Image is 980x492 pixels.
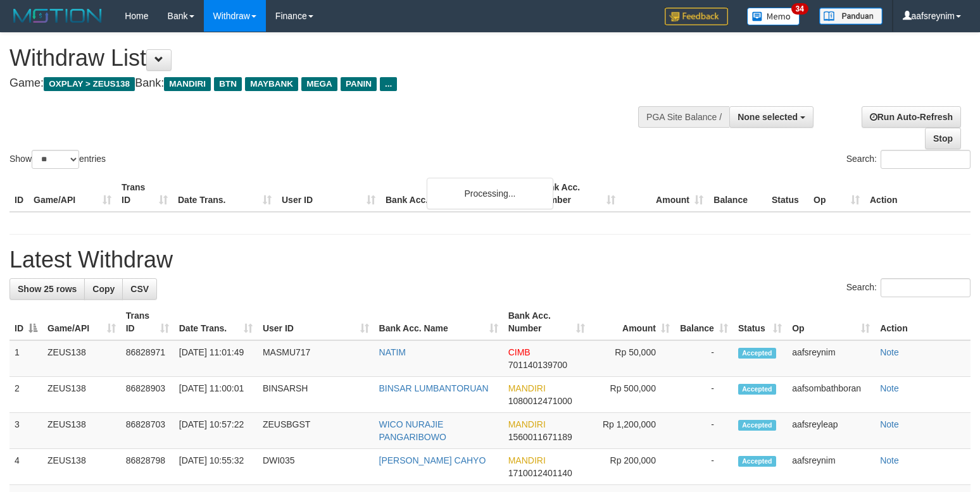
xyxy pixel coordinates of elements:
td: DWI035 [258,449,374,485]
a: [PERSON_NAME] CAHYO [379,455,486,465]
td: ZEUS138 [42,413,121,449]
a: WICO NURAJIE PANGARIBOWO [379,419,446,442]
a: NATIM [379,347,406,357]
h1: Withdraw List [9,46,641,71]
td: Rp 50,000 [590,340,675,377]
a: Note [880,455,899,465]
button: None selected [729,106,814,128]
td: aafsreynim [787,340,875,377]
td: MASMU717 [258,340,374,377]
td: Rp 1,200,000 [590,413,675,449]
a: BINSAR LUMBANTORUAN [379,383,489,393]
td: 2 [9,377,42,413]
td: - [675,449,733,485]
td: aafsombathboran [787,377,875,413]
td: ZEUSBGST [258,413,374,449]
th: Bank Acc. Name: activate to sort column ascending [374,304,503,340]
th: Op [808,176,865,212]
input: Search: [881,150,971,169]
span: MAYBANK [245,77,298,91]
th: User ID: activate to sort column ascending [258,304,374,340]
td: 86828971 [121,340,174,377]
img: Button%20Memo.svg [747,8,800,25]
td: 86828703 [121,413,174,449]
th: Bank Acc. Number [532,176,620,212]
th: Trans ID [116,176,173,212]
th: Date Trans.: activate to sort column ascending [174,304,258,340]
select: Showentries [32,150,79,169]
th: ID [9,176,28,212]
th: Bank Acc. Name [380,176,532,212]
td: aafsreyleap [787,413,875,449]
span: BTN [214,77,242,91]
a: Copy [84,278,123,300]
a: Note [880,347,899,357]
th: Status [767,176,808,212]
td: Rp 500,000 [590,377,675,413]
td: ZEUS138 [42,340,121,377]
span: None selected [738,112,798,122]
span: Copy 701140139700 to clipboard [508,360,567,370]
span: MANDIRI [508,455,546,465]
img: panduan.png [819,8,883,25]
span: CSV [130,284,149,294]
label: Search: [846,278,971,297]
td: 86828798 [121,449,174,485]
th: Amount: activate to sort column ascending [590,304,675,340]
span: ... [380,77,397,91]
th: Date Trans. [173,176,277,212]
label: Search: [846,150,971,169]
td: - [675,340,733,377]
th: Op: activate to sort column ascending [787,304,875,340]
div: PGA Site Balance / [638,106,729,128]
span: Accepted [738,420,776,431]
td: [DATE] 11:00:01 [174,377,258,413]
th: Action [875,304,971,340]
span: 34 [791,3,808,15]
div: Processing... [427,178,553,209]
th: Status: activate to sort column ascending [733,304,787,340]
span: Accepted [738,384,776,395]
a: Show 25 rows [9,278,85,300]
span: OXPLAY > ZEUS138 [44,77,135,91]
th: Bank Acc. Number: activate to sort column ascending [503,304,591,340]
td: 86828903 [121,377,174,413]
td: 4 [9,449,42,485]
a: CSV [122,278,157,300]
span: CIMB [508,347,531,357]
td: ZEUS138 [42,449,121,485]
span: MANDIRI [164,77,211,91]
a: Stop [925,128,961,149]
td: Rp 200,000 [590,449,675,485]
span: Accepted [738,456,776,467]
th: Action [865,176,971,212]
td: aafsreynim [787,449,875,485]
th: Amount [620,176,708,212]
input: Search: [881,278,971,297]
td: - [675,377,733,413]
td: [DATE] 10:55:32 [174,449,258,485]
th: User ID [277,176,380,212]
span: Copy 1080012471000 to clipboard [508,396,572,406]
a: Run Auto-Refresh [862,106,961,128]
td: - [675,413,733,449]
th: Game/API [28,176,116,212]
h1: Latest Withdraw [9,247,971,273]
td: [DATE] 10:57:22 [174,413,258,449]
th: ID: activate to sort column descending [9,304,42,340]
span: Show 25 rows [18,284,77,294]
img: Feedback.jpg [665,8,728,25]
span: Copy [92,284,115,294]
span: MANDIRI [508,419,546,429]
span: Copy 1710012401140 to clipboard [508,468,572,478]
img: MOTION_logo.png [9,6,106,25]
td: [DATE] 11:01:49 [174,340,258,377]
span: Copy 1560011671189 to clipboard [508,432,572,442]
span: Accepted [738,348,776,359]
label: Show entries [9,150,106,169]
span: MANDIRI [508,383,546,393]
th: Balance [708,176,767,212]
th: Game/API: activate to sort column ascending [42,304,121,340]
th: Trans ID: activate to sort column ascending [121,304,174,340]
td: BINSARSH [258,377,374,413]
